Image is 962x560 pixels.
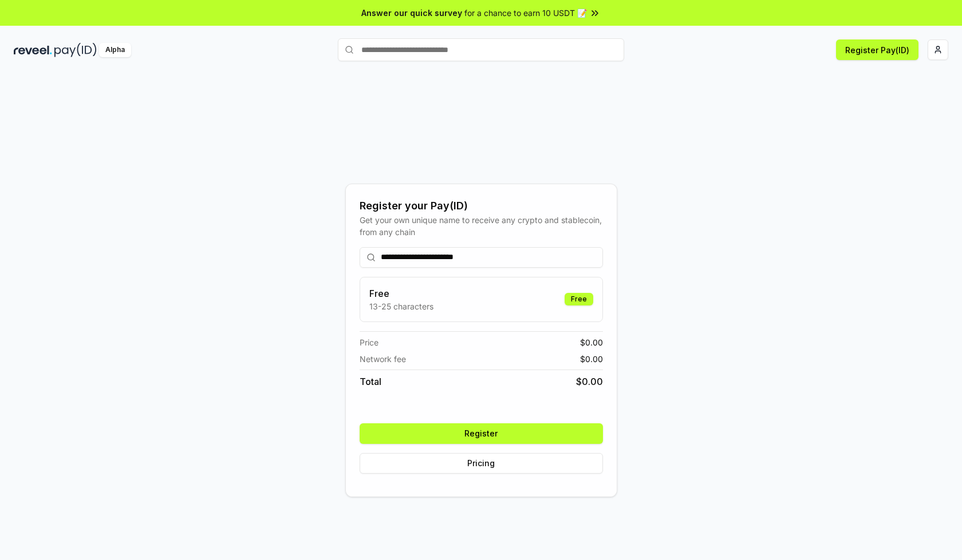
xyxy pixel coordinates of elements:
img: pay_id [54,43,97,57]
div: Alpha [99,43,131,57]
span: Total [360,375,381,388]
div: Free [565,293,593,305]
span: $ 0.00 [580,353,603,365]
img: reveel_dark [14,43,52,57]
button: Pricing [360,453,603,474]
span: $ 0.00 [576,375,603,388]
h3: Free [369,287,433,300]
span: Network fee [360,353,406,365]
span: $ 0.00 [580,336,603,348]
button: Register Pay(ID) [836,39,918,60]
div: Get your own unique name to receive any crypto and stablecoin, from any chain [360,214,603,238]
button: Register [360,423,603,444]
div: Register your Pay(ID) [360,198,603,214]
p: 13-25 characters [369,300,433,312]
span: for a chance to earn 10 USDT 📝 [464,7,587,19]
span: Price [360,336,379,348]
span: Answer our quick survey [361,7,462,19]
